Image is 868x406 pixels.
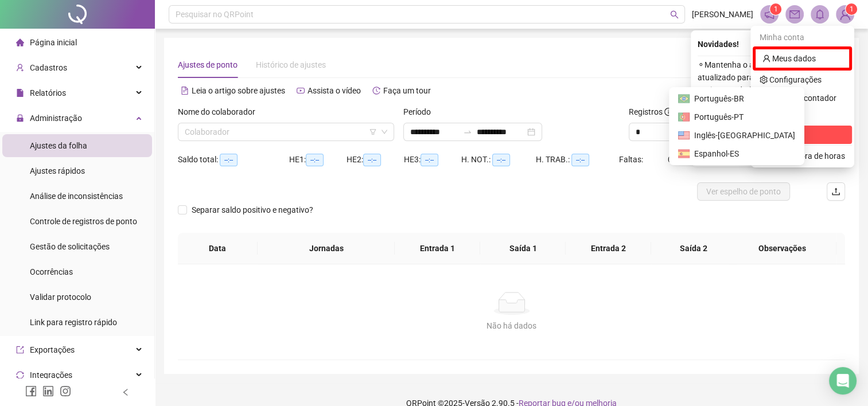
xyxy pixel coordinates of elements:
[30,370,72,380] span: Integrações
[815,9,825,19] span: bell
[30,63,67,72] span: Cadastros
[187,204,318,216] span: Separar saldo positivo e negativo?
[30,141,87,150] span: Ajustes da folha
[536,153,619,166] div: H. TRAB.:
[678,111,690,123] img: AAAAAElFTkSuQmCC
[297,87,305,95] span: youtube
[789,9,800,19] span: mail
[463,127,472,136] span: to
[30,114,82,123] span: Administração
[571,154,589,166] span: --:--
[668,155,672,164] span: 0
[306,154,324,166] span: --:--
[670,10,679,19] span: search
[772,110,838,123] span: Idioma
[220,154,238,166] span: --:--
[178,60,238,69] span: Ajustes de ponto
[308,86,361,95] span: Assista o vídeo
[694,129,795,142] span: Inglês-[GEOGRAPHIC_DATA]
[774,5,778,13] span: 1
[737,242,827,255] span: Observações
[760,93,836,103] a: bar-chart Painel do contador
[178,153,289,166] div: Saldo total:
[192,319,831,332] div: Não há dados
[178,233,258,264] th: Data
[692,8,753,21] span: [PERSON_NAME]
[30,192,123,201] span: Análise de inconsistências
[16,89,24,97] span: file
[829,367,857,395] div: Open Intercom Messenger
[289,153,347,166] div: HE 1:
[697,182,790,201] button: Ver espelho de ponto
[16,64,24,72] span: user-add
[383,86,431,95] span: Faça um tour
[421,154,438,166] span: --:--
[619,155,645,164] span: Faltas:
[831,187,840,196] span: upload
[16,38,24,46] span: home
[694,112,744,122] span: Português-PT
[16,346,24,354] span: export
[764,9,774,19] span: notification
[836,6,854,23] img: 86345
[181,87,189,95] span: file-text
[30,318,117,327] span: Link para registro rápido
[698,58,841,96] span: ⚬ Mantenha o aplicativo QRPoint atualizado para evitar erros na assinatura da folha!
[403,106,438,118] label: Período
[347,153,404,166] div: HE 2:
[846,3,857,15] sup: Atualize o seu contato no menu Meus Dados
[492,154,510,166] span: --:--
[566,233,651,264] th: Entrada 2
[760,75,822,84] a: setting Configurações
[16,371,24,379] span: sync
[753,28,852,46] div: Minha conta
[694,92,795,105] span: Português-BR
[192,86,285,95] span: Leia o artigo sobre ajustes
[256,60,326,69] span: Histórico de ajustes
[30,292,91,302] span: Validar protocolo
[664,108,672,116] span: info-circle
[760,151,845,161] a: calculator Calculadora de horas
[762,54,816,63] a: user Meus dados
[372,87,380,95] span: history
[629,106,672,118] span: Registros
[42,385,54,397] span: linkedin
[694,147,795,160] span: Espanhol-ES
[30,345,75,354] span: Exportações
[381,128,388,135] span: down
[461,153,536,166] div: H. NOT.:
[480,233,566,264] th: Saída 1
[395,233,480,264] th: Entrada 1
[178,106,263,118] label: Nome do colaborador
[30,242,110,251] span: Gestão de solicitações
[463,127,472,136] span: swap-right
[728,233,836,264] th: Observações
[30,217,137,226] span: Controle de registros de ponto
[850,5,854,13] span: 1
[30,38,77,47] span: Página inicial
[678,93,690,104] img: se3kLsvGnTsHJQGzWYJc5CIXgmPjH4rWB9Exq+BXAAAAAElFTkSuQmCC
[25,385,37,397] span: facebook
[30,88,66,97] span: Relatórios
[16,114,24,122] span: lock
[363,154,381,166] span: --:--
[678,130,690,141] img: xlo580kMhsTNY0UcEmvtzKMa9I11uU+4xZvzOG+O3TQl8Y113j5gd33CrMmwxSZ2SajFMnCDIeLYb7AsR4OYQjc4rBHzYRvsk...
[698,38,739,50] span: Novidades !
[258,233,395,264] th: Jornadas
[404,153,461,166] div: HE 3:
[651,233,737,264] th: Saída 2
[60,385,71,397] span: instagram
[770,3,781,15] sup: 1
[369,128,376,135] span: filter
[678,148,690,159] img: Si8lvY4KX8XKsGoHrVvhdxQgYJASPGbF0rgwfJ1rj3Vf3JfwvZR6LeJQtjtbrU1augQwvAYIO9GZXCfNgkZTR4Sr+V07wgCU0...
[30,267,73,276] span: Ocorrências
[30,166,85,175] span: Ajustes rápidos
[122,388,130,396] span: left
